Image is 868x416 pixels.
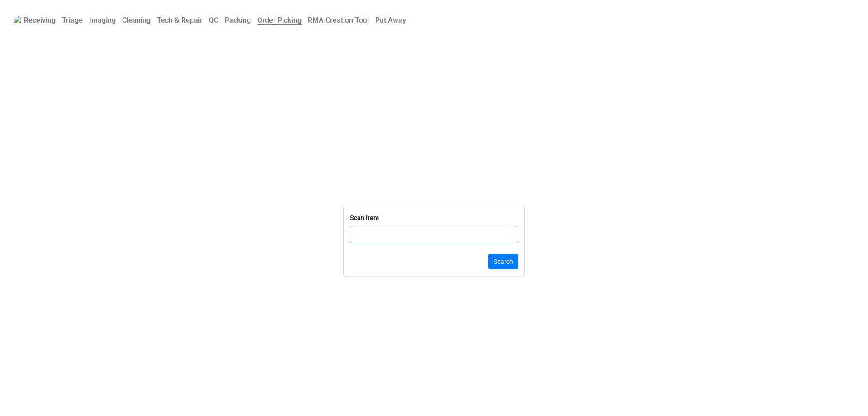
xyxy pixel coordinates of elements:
b: Receiving [24,16,56,24]
a: Imaging [86,11,119,29]
a: QC [206,11,222,29]
a: Packing [222,11,254,29]
button: Search [488,254,518,269]
b: Triage [62,16,83,24]
a: Triage [59,11,86,29]
a: Tech & Repair [154,11,206,29]
b: Put Away [375,16,406,24]
b: Cleaning [122,16,151,24]
b: RMA Creation Tool [308,16,369,24]
a: Cleaning [119,11,154,29]
b: Order Picking [257,16,302,25]
a: Put Away [372,11,409,29]
b: QC [209,16,218,24]
div: Scan Item [350,213,379,223]
a: Receiving [21,11,59,29]
b: Packing [225,16,251,24]
b: Imaging [89,16,116,24]
b: Tech & Repair [157,16,203,24]
a: Order Picking [254,11,305,29]
img: RexiLogo.png [14,16,21,23]
a: RMA Creation Tool [305,11,372,29]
